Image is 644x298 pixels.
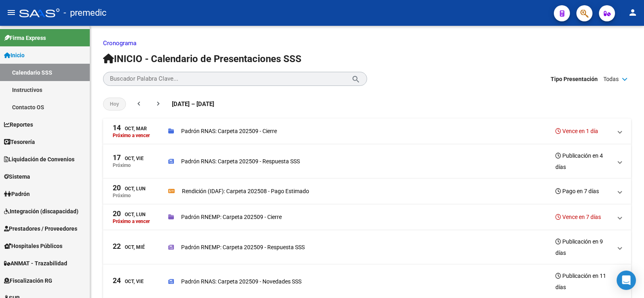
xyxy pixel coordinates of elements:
h3: Vence en 1 día [555,125,598,137]
mat-icon: chevron_left [135,100,143,108]
span: Tesorería [4,138,35,146]
p: Padrón RNAS: Carpeta 202509 - Novedades SSS [181,277,301,286]
h3: Publicación en 11 días [555,270,612,293]
mat-expansion-panel-header: 14Oct, MarPróximo a vencerPadrón RNAS: Carpeta 202509 - CierreVence en 1 día [103,119,631,144]
span: 17 [113,154,121,161]
h3: Vence en 7 días [555,211,601,223]
span: Prestadores / Proveedores [4,224,77,233]
span: ANMAT - Trazabilidad [4,259,67,268]
h3: Publicación en 9 días [555,236,612,258]
p: Padrón RNEMP: Carpeta 202509 - Respuesta SSS [181,243,305,252]
span: 14 [113,124,121,131]
mat-icon: search [351,74,361,83]
div: Oct, Mié [113,243,145,251]
div: Oct, Lun [113,184,145,193]
span: [DATE] – [DATE] [172,100,214,108]
span: Sistema [4,172,30,181]
p: Padrón RNAS: Carpeta 202509 - Respuesta SSS [181,157,300,166]
a: Cronograma [103,40,136,47]
mat-expansion-panel-header: 22Oct, MiéPadrón RNEMP: Carpeta 202509 - Respuesta SSSPublicación en 9 días [103,230,631,265]
span: 24 [113,277,121,284]
mat-expansion-panel-header: 17Oct, ViePróximoPadrón RNAS: Carpeta 202509 - Respuesta SSSPublicación en 4 días [103,144,631,179]
h3: Publicación en 4 días [555,150,612,173]
span: Fiscalización RG [4,276,52,285]
span: Firma Express [4,33,46,42]
span: 22 [113,243,121,250]
span: Inicio [4,51,25,60]
mat-expansion-panel-header: 20Oct, LunPróximoRendición (IDAF): Carpeta 202508 - Pago EstimadoPago en 7 días [103,179,631,204]
mat-icon: person [628,8,638,17]
p: Padrón RNAS: Carpeta 202509 - Cierre [181,127,277,135]
div: Open Intercom Messenger [617,271,636,290]
span: Tipo Presentación [551,75,598,83]
span: 20 [113,184,121,192]
div: Oct, Lun [113,210,145,219]
mat-icon: menu [6,8,16,17]
mat-icon: chevron_right [154,100,162,108]
span: Liquidación de Convenios [4,155,74,164]
div: Oct, Mar [113,124,147,133]
span: Reportes [4,120,33,129]
span: Todas [603,75,619,83]
p: Próximo a vencer [113,219,150,224]
button: Hoy [103,98,126,110]
p: Próximo [113,163,131,168]
p: Rendición (IDAF): Carpeta 202508 - Pago Estimado [182,187,309,196]
p: Padrón RNEMP: Carpeta 202509 - Cierre [181,213,282,221]
span: INICIO - Calendario de Presentaciones SSS [103,53,301,65]
span: 20 [113,210,121,217]
div: Oct, Vie [113,154,144,163]
h3: Pago en 7 días [555,185,599,197]
mat-expansion-panel-header: 20Oct, LunPróximo a vencerPadrón RNEMP: Carpeta 202509 - CierreVence en 7 días [103,204,631,230]
span: - premedic [64,4,107,22]
span: Padrón [4,190,30,198]
span: Hospitales Públicos [4,242,62,250]
p: Próximo a vencer [113,133,150,138]
div: Oct, Vie [113,277,144,285]
p: Próximo [113,193,131,198]
span: Integración (discapacidad) [4,207,78,216]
